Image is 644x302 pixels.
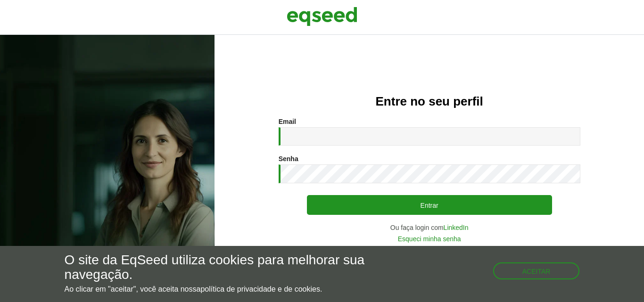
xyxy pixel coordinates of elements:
a: Esqueci minha senha [398,236,461,242]
p: Ao clicar em "aceitar", você aceita nossa . [65,285,374,294]
button: Entrar [307,195,552,215]
a: LinkedIn [444,224,469,231]
div: Ou faça login com [279,224,580,231]
a: política de privacidade e de cookies [200,286,320,293]
h2: Entre no seu perfil [233,95,625,108]
h5: O site da EqSeed utiliza cookies para melhorar sua navegação. [65,253,374,282]
label: Senha [279,155,298,162]
button: Aceitar [493,262,580,279]
img: EqSeed Logo [287,5,357,28]
label: Email [279,118,296,125]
